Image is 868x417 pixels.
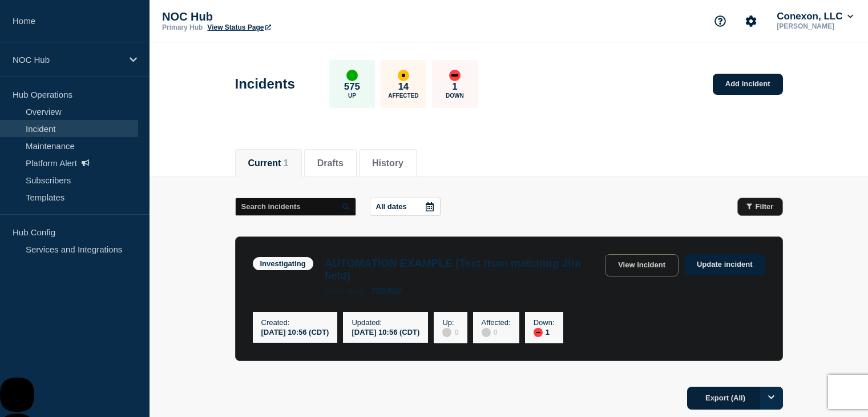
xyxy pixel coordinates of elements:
[325,287,367,295] p: page
[372,287,401,295] a: 716540
[261,327,329,336] div: [DATE] 10:56 (CDT)
[534,318,555,327] p: Down :
[317,158,344,169] button: Drafts
[13,55,122,65] p: NOC Hub
[207,23,271,31] a: View Status Page
[442,327,458,337] div: 0
[446,93,464,99] p: Down
[248,158,289,169] button: Current 1
[325,287,351,295] span: incident
[352,318,419,327] p: Updated :
[449,70,461,81] div: down
[253,257,313,270] span: Investigating
[737,198,783,216] button: Filter
[774,11,855,22] button: Conexon, LLC
[774,22,855,30] p: [PERSON_NAME]
[372,158,403,169] button: History
[398,81,409,93] p: 14
[605,254,679,276] a: View incident
[713,74,783,95] a: Add incident
[376,202,407,211] p: All dates
[344,81,360,93] p: 575
[442,318,458,327] p: Up :
[452,81,457,93] p: 1
[534,327,555,337] div: 1
[346,70,358,81] div: up
[325,257,599,282] h3: AUTOMATION EXAMPLE (Text from matching Jira field)
[687,387,783,410] button: Export (All)
[352,327,419,336] div: [DATE] 10:56 (CDT)
[482,328,491,337] div: disabled
[739,9,763,33] button: Account settings
[261,318,329,327] p: Created :
[370,198,441,216] button: All dates
[756,202,774,211] span: Filter
[284,158,289,168] span: 1
[398,70,409,81] div: affected
[708,9,732,33] button: Support
[162,23,203,31] p: Primary Hub
[482,327,511,337] div: 0
[442,328,451,337] div: disabled
[482,318,511,327] p: Affected :
[760,387,783,410] button: Options
[684,254,765,275] a: Update incident
[534,328,543,337] div: down
[235,198,356,216] input: Search incidents
[348,93,356,99] p: Up
[235,76,295,92] h1: Incidents
[162,10,390,23] p: NOC Hub
[388,93,418,99] p: Affected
